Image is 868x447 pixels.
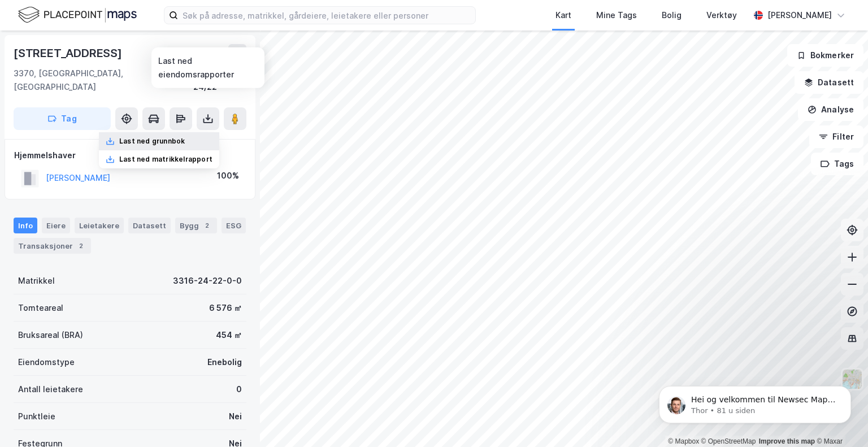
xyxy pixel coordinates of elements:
[178,7,475,24] input: Søk på adresse, matrikkel, gårdeiere, leietakere eller personer
[119,155,212,164] div: Last ned matrikkelrapport
[668,437,699,445] a: Mapbox
[701,437,756,445] a: OpenStreetMap
[795,71,863,94] button: Datasett
[555,8,571,22] div: Kart
[759,437,815,445] a: Improve this map
[236,383,242,396] div: 0
[14,67,193,94] div: 3370, [GEOGRAPHIC_DATA], [GEOGRAPHIC_DATA]
[42,218,70,233] div: Eiere
[18,301,63,315] div: Tomteareal
[809,125,863,148] button: Filter
[706,8,737,22] div: Verktøy
[49,33,193,87] span: Hei og velkommen til Newsec Maps, [PERSON_NAME] 🥳 Om det er du lurer på så kan du enkelt chatte d...
[222,218,246,233] div: ESG
[811,153,863,175] button: Tags
[49,44,195,54] p: Message from Thor, sent 81 u siden
[18,355,75,369] div: Eiendomstype
[193,67,246,94] div: Modum, 24/22
[14,218,37,233] div: Info
[14,238,91,254] div: Transaksjoner
[201,220,212,231] div: 2
[767,8,832,22] div: [PERSON_NAME]
[596,8,637,22] div: Mine Tags
[798,98,863,121] button: Analyse
[217,169,239,183] div: 100%
[18,410,55,423] div: Punktleie
[787,44,863,67] button: Bokmerker
[229,410,242,423] div: Nei
[175,218,217,233] div: Bygg
[18,5,137,25] img: logo.f888ab2527a4732fd821a326f86c7f29.svg
[662,8,682,22] div: Bolig
[14,107,111,130] button: Tag
[18,328,83,342] div: Bruksareal (BRA)
[128,218,171,233] div: Datasett
[207,355,242,369] div: Enebolig
[173,274,242,288] div: 3316-24-22-0-0
[642,362,868,441] iframe: Intercom notifications melding
[209,301,242,315] div: 6 576 ㎡
[18,274,55,288] div: Matrikkel
[18,383,83,396] div: Antall leietakere
[75,240,86,251] div: 2
[14,149,246,162] div: Hjemmelshaver
[119,137,185,146] div: Last ned grunnbok
[216,328,242,342] div: 454 ㎡
[75,218,124,233] div: Leietakere
[14,44,124,62] div: [STREET_ADDRESS]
